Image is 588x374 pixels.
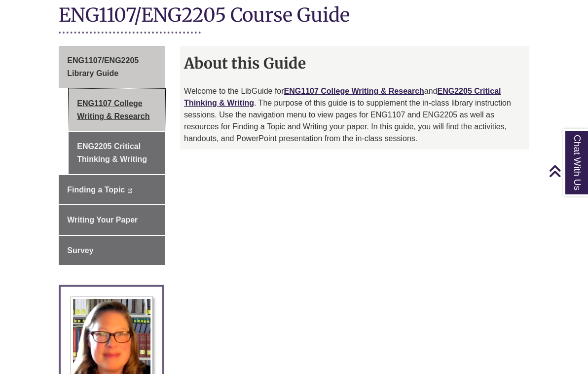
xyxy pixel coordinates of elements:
i: This link opens in a new window [127,188,133,193]
span: Writing Your Paper [67,216,138,224]
span: Finding a Topic [67,186,125,194]
h2: About this Guide [180,51,529,75]
p: Welcome to the LibGuide for and . The purpose of this guide is to supplement the in-class library... [184,85,525,145]
a: ENG1107/ENG2205 Library Guide [59,46,165,88]
h1: ENG1107/ENG2205 Course Guide [59,3,529,29]
span: ENG1107/ENG2205 Library Guide [67,56,139,77]
div: Guide Page Menu [59,46,165,265]
a: ENG1107 College Writing & Research [284,87,424,95]
a: Finding a Topic [59,175,165,205]
a: Back to Top [549,164,586,178]
a: ENG2205 Critical Thinking & Writing [69,132,165,174]
a: Writing Your Paper [59,205,165,235]
span: Survey [67,246,93,255]
a: Survey [59,236,165,265]
a: ENG1107 College Writing & Research [69,89,165,131]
